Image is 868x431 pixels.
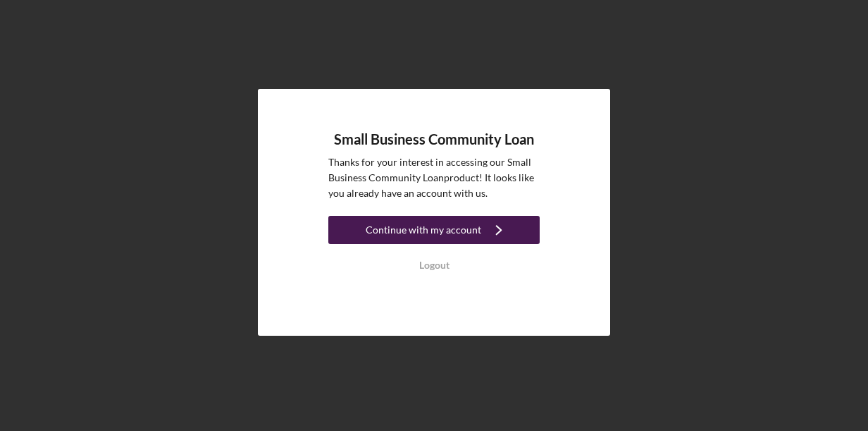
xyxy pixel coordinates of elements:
p: Thanks for your interest in accessing our Small Business Community Loan product! It looks like yo... [328,154,540,202]
button: Logout [328,251,540,279]
div: Continue with my account [366,216,481,244]
div: Logout [419,251,449,279]
h4: Small Business Community Loan [334,131,534,147]
a: Continue with my account [328,216,540,248]
button: Continue with my account [328,216,540,244]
